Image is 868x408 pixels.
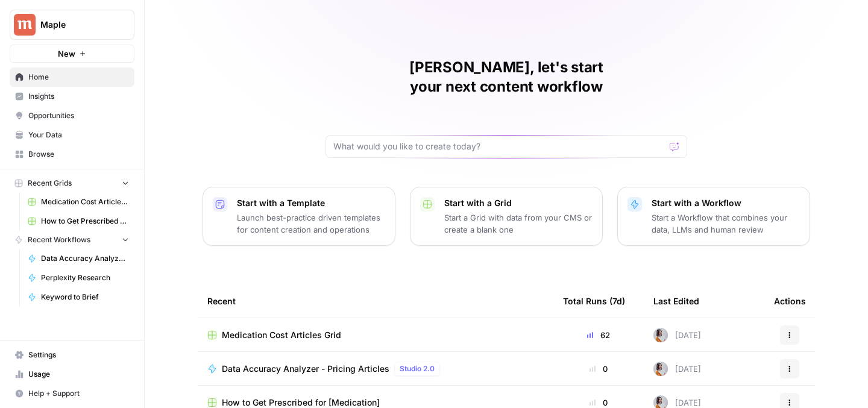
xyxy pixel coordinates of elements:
[41,196,129,207] span: Medication Cost Articles Grid
[10,67,134,87] a: Home
[563,284,625,318] div: Total Runs (7d)
[563,363,634,375] div: 0
[10,365,134,384] a: Usage
[28,234,90,245] span: Recent Workflows
[10,106,134,125] a: Opportunities
[10,87,134,106] a: Insights
[617,187,810,246] button: Start with a WorkflowStart a Workflow that combines your data, LLMs and human review
[10,231,134,249] button: Recent Workflows
[653,362,668,376] img: wqouze03vak4o7r0iykpfqww9cw8
[28,72,129,83] span: Home
[41,253,129,264] span: Data Accuracy Analyzer - Pricing Articles
[207,284,544,318] div: Recent
[58,48,75,60] span: New
[444,197,593,209] p: Start with a Grid
[22,249,134,268] a: Data Accuracy Analyzer - Pricing Articles
[325,58,687,96] h1: [PERSON_NAME], let's start your next content workflow
[28,149,129,160] span: Browse
[22,268,134,287] a: Perplexity Research
[222,363,389,375] span: Data Accuracy Analyzer - Pricing Articles
[22,212,134,231] a: How to Get Prescribed for [Medication]
[10,174,134,192] button: Recent Grids
[28,388,129,399] span: Help + Support
[10,125,134,145] a: Your Data
[652,197,800,209] p: Start with a Workflow
[444,212,593,236] p: Start a Grid with data from your CMS or create a blank one
[28,110,129,121] span: Opportunities
[41,292,129,303] span: Keyword to Brief
[28,369,129,380] span: Usage
[653,328,668,342] img: wqouze03vak4o7r0iykpfqww9cw8
[203,187,395,246] button: Start with a TemplateLaunch best-practice driven templates for content creation and operations
[10,10,134,40] button: Workspace: Maple
[41,272,129,283] span: Perplexity Research
[10,145,134,164] a: Browse
[207,362,544,376] a: Data Accuracy Analyzer - Pricing ArticlesStudio 2.0
[28,130,129,140] span: Your Data
[237,212,385,236] p: Launch best-practice driven templates for content creation and operations
[652,212,800,236] p: Start a Workflow that combines your data, LLMs and human review
[28,91,129,102] span: Insights
[400,363,435,374] span: Studio 2.0
[410,187,603,246] button: Start with a GridStart a Grid with data from your CMS or create a blank one
[14,14,36,36] img: Maple Logo
[653,284,699,318] div: Last Edited
[653,328,701,342] div: [DATE]
[774,284,806,318] div: Actions
[10,45,134,63] button: New
[22,192,134,212] a: Medication Cost Articles Grid
[333,140,665,152] input: What would you like to create today?
[40,19,113,31] span: Maple
[207,329,544,341] a: Medication Cost Articles Grid
[563,329,634,341] div: 62
[653,362,701,376] div: [DATE]
[28,350,129,360] span: Settings
[237,197,385,209] p: Start with a Template
[10,345,134,365] a: Settings
[222,329,341,341] span: Medication Cost Articles Grid
[41,216,129,227] span: How to Get Prescribed for [Medication]
[28,178,72,189] span: Recent Grids
[10,384,134,403] button: Help + Support
[22,287,134,307] a: Keyword to Brief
